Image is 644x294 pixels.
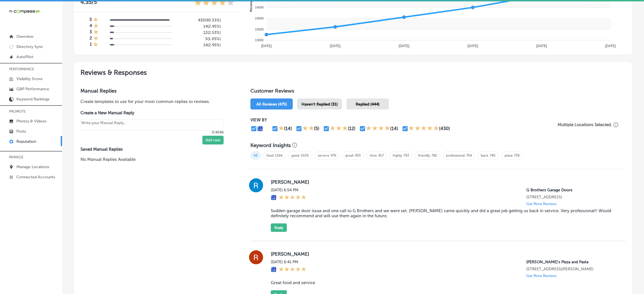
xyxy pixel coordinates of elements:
h4: 2 [89,36,92,42]
blockquote: Sudden garage door issue and one call to G Brothers and we were set. [PERSON_NAME] came quickly a... [271,208,617,218]
span: All Reviews (475) [256,102,287,107]
div: (430) [439,126,450,131]
p: 12550 West Colfax Avenue Unit 107 [526,195,617,199]
h5: 430 ( 90.53% ) [177,18,221,23]
tspan: 14000 [255,17,264,20]
h2: Reviews & Responses [74,62,632,81]
p: G Brothers Garage Doors [526,188,617,192]
tspan: [DATE] [468,44,478,48]
button: Add new [202,136,224,144]
label: [PERSON_NAME] [271,251,617,257]
h3: Manual Replies [80,88,232,94]
p: Create templates to use for your most common replies to reviews. [80,98,232,105]
div: (5) [314,126,320,131]
a: great [345,153,353,157]
p: Get More Reviews [526,202,557,206]
div: 1 Star [93,36,99,42]
div: 1 Star [93,17,98,23]
div: 2 Stars [302,125,314,132]
tspan: 14500 [255,6,264,9]
tspan: [DATE] [261,44,272,48]
a: 782 [431,153,437,157]
a: 817 [378,153,384,157]
a: professional [446,153,465,157]
p: 0/4096 [80,130,224,134]
p: GBP Performance [16,87,49,91]
p: Ronnally's Pizza and Pasta [526,260,617,264]
p: Visibility Score [16,76,43,81]
tspan: 13000 [255,38,264,42]
tspan: 13500 [255,28,264,31]
button: Reply [271,223,287,232]
a: 793 [403,153,409,157]
a: pizza [505,153,512,157]
textarea: Create your Quick Reply [80,120,224,130]
div: 5 Stars [409,125,439,132]
label: [PERSON_NAME] [271,179,617,185]
span: Haven't Replied (31) [302,102,338,107]
tspan: [DATE] [330,44,340,48]
span: All [250,151,261,160]
h4: 3 [89,29,92,36]
p: Reputation [16,139,36,144]
h3: Keyword Insights [250,142,291,148]
div: (14) [390,126,398,131]
a: highly [393,153,402,157]
h4: 4 [89,23,92,29]
div: 1 Star [93,23,99,29]
div: 4 Stars [366,125,390,132]
p: Photos & Videos [16,119,46,124]
p: Connected Accounts [16,175,55,179]
span: Replied (444) [356,102,379,107]
h5: 14 ( 2.95% ) [177,43,221,47]
h4: 5 [89,17,92,23]
div: (12) [348,126,355,131]
a: food [267,153,274,157]
a: 754 [466,153,472,157]
h5: 12 ( 2.53% ) [177,30,221,35]
a: 1020 [301,153,309,157]
a: time [370,153,377,157]
a: 738 [514,153,519,157]
a: service [318,153,329,157]
div: 1 Star [93,42,98,48]
p: No Manual Replies Available [80,156,232,163]
div: (14) [284,126,292,131]
h1: Customer Reviews [250,88,626,96]
a: back [481,153,488,157]
a: 1194 [275,153,282,157]
p: Overview [16,34,33,39]
p: Posts [16,129,26,134]
p: Multiple Locations Selected. [558,122,612,127]
label: [DATE] 6:41 PM [271,260,306,264]
a: 955 [355,153,361,157]
p: AutoPilot [16,54,33,59]
div: 5 Stars [279,195,306,201]
label: Create a New Manual Reply [80,110,224,115]
p: 1560 Woodlane Dr [526,267,617,271]
h5: 5 ( 1.05% ) [177,36,221,41]
label: [DATE] 6:54 PM [271,188,306,192]
p: Keyword Rankings [16,97,49,102]
a: good [291,153,299,157]
tspan: [DATE] [536,44,547,48]
div: 1 Star [93,29,99,36]
p: VIEW BY [250,117,551,122]
p: Get More Reviews [526,274,557,278]
h4: 1 [90,42,92,48]
p: Manage Locations [16,164,49,169]
div: 5 Stars [279,267,306,273]
div: 1 Star [278,125,284,132]
img: 660ab0bf-5cc7-4cb8-ba1c-48b5ae0f18e60NCTV_CLogo_TV_Black_-500x88.png [9,9,40,14]
tspan: [DATE] [605,44,616,48]
a: 976 [331,153,336,157]
label: Saved Manual Replies [80,147,232,152]
tspan: [DATE] [399,44,409,48]
a: friendly [418,153,430,157]
h5: 14 ( 2.95% ) [177,24,221,29]
a: 740 [490,153,495,157]
p: Directory Sync [16,44,43,49]
div: 3 Stars [330,125,348,132]
blockquote: Great food and service [271,280,617,285]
